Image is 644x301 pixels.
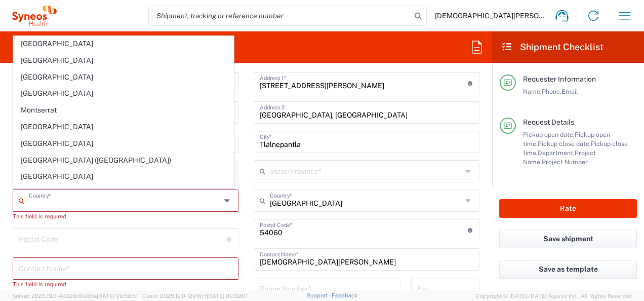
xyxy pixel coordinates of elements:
button: Rate [499,199,637,218]
span: Requester Information [523,75,596,83]
span: Phone, [542,88,561,95]
span: Server: 2025.19.0-49328d0a35e [12,293,138,299]
span: Pickup open date, [523,131,575,138]
span: [GEOGRAPHIC_DATA] [14,136,233,152]
span: [DEMOGRAPHIC_DATA][PERSON_NAME] [435,11,546,20]
div: This field is required [13,280,238,289]
span: [DATE] 09:39:01 [207,293,248,299]
span: [GEOGRAPHIC_DATA] [14,86,233,101]
span: [GEOGRAPHIC_DATA] [14,185,233,201]
button: Save as template [499,260,637,279]
span: Client: 2025.19.0-129fbcf [142,293,248,299]
span: [GEOGRAPHIC_DATA] [14,69,233,85]
span: [GEOGRAPHIC_DATA] [14,169,233,184]
button: Save shipment [499,230,637,248]
span: Project Number [542,158,588,166]
span: Montserrat [14,102,233,118]
div: This field is required [13,212,238,221]
input: Shipment, tracking or reference number [149,6,411,25]
span: Request Details [523,118,574,126]
span: [GEOGRAPHIC_DATA] [14,119,233,135]
h2: Shipment Checklist [501,41,603,53]
span: Department, [538,149,575,157]
h2: Desktop Shipment Request [12,41,128,53]
span: Pickup close date, [538,140,591,147]
a: Support [307,292,332,298]
span: Name, [523,88,542,95]
span: Copyright © [DATE]-[DATE] Agistix Inc., All Rights Reserved [476,291,632,300]
span: [DATE] 09:50:51 [97,293,138,299]
a: Feedback [332,292,357,298]
span: Email [561,88,578,95]
span: [GEOGRAPHIC_DATA] ([GEOGRAPHIC_DATA]) [14,153,233,168]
